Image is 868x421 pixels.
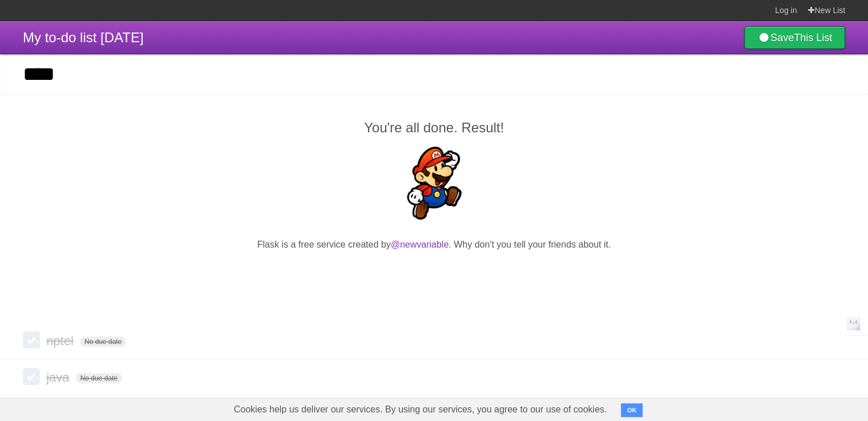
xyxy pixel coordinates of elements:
label: Done [23,368,40,385]
span: My to-do list [DATE] [23,30,144,45]
button: OK [621,403,643,417]
p: Flask is a free service created by . Why don't you tell your friends about it. [23,238,845,252]
a: SaveThis List [744,26,845,49]
h2: You're all done. Result! [23,118,845,138]
span: nptel [46,334,76,348]
label: Done [23,331,40,349]
a: @newvariable [391,240,449,249]
b: This List [794,32,832,43]
span: java [46,370,72,384]
img: Super Mario [398,147,471,220]
span: Cookies help us deliver our services. By using our services, you agree to our use of cookies. [223,398,619,421]
iframe: X Post Button [414,266,455,282]
span: No due date [76,373,122,383]
span: No due date [80,337,126,347]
